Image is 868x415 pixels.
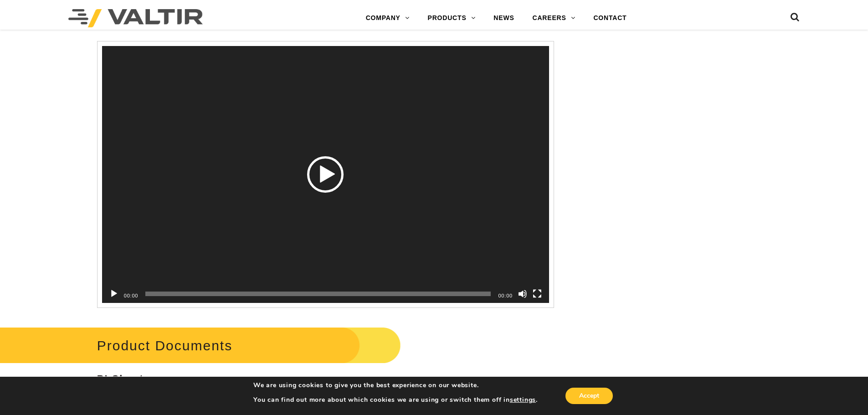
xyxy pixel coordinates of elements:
p: We are using cookies to give you the best experience on our website. [253,381,538,389]
div: Video Player [102,46,549,303]
strong: PI Sheet [97,373,144,384]
button: Mute [518,289,527,298]
button: Play [109,289,118,298]
span: 00:00 [498,293,513,298]
a: COMPANY [357,9,419,27]
button: Fullscreen [533,289,542,298]
span: 00:00 [124,293,139,298]
span: Time Slider [145,292,491,296]
button: Accept [565,388,613,404]
button: settings [510,396,536,404]
img: Valtir [68,9,203,27]
a: PRODUCTS [419,9,485,27]
p: You can find out more about which cookies we are using or switch them off in . [253,396,538,404]
a: CONTACT [584,9,636,27]
div: Play [307,156,344,193]
a: NEWS [484,9,523,27]
a: CAREERS [524,9,585,27]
